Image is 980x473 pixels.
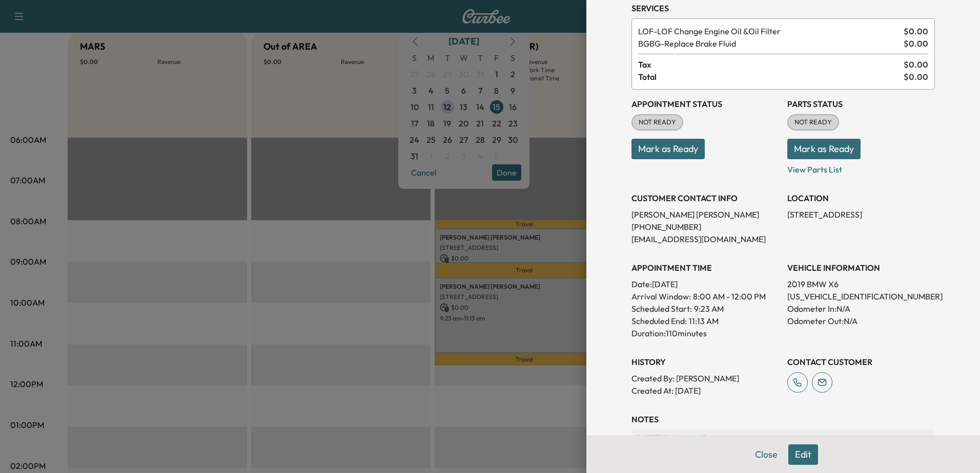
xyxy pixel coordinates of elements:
[693,290,766,303] span: 8:00 AM - 12:00 PM
[904,71,928,83] span: $ 0.00
[787,278,935,290] p: 2019 BMW X6
[787,208,935,221] p: [STREET_ADDRESS]
[638,37,900,50] span: Replace Brake Fluid
[631,315,687,327] p: Scheduled End:
[788,444,818,465] button: Edit
[787,159,935,176] p: View Parts List
[787,192,935,204] h3: LOCATION
[787,356,935,368] h3: CONTACT CUSTOMER
[631,384,779,397] p: Created At : [DATE]
[631,2,935,14] h3: Services
[631,356,779,368] h3: History
[694,303,724,315] p: 9:23 AM
[787,303,935,315] p: Odometer In: N/A
[787,315,935,327] p: Odometer Out: N/A
[904,25,928,37] span: $ 0.00
[787,262,935,274] h3: VEHICLE INFORMATION
[689,315,719,327] p: 11:13 AM
[631,278,779,290] p: Date: [DATE]
[788,117,838,127] span: NOT READY
[631,413,935,425] h3: NOTES
[787,290,935,303] p: [US_VEHICLE_IDENTIFICATION_NUMBER]
[904,58,928,71] span: $ 0.00
[748,444,784,465] button: Close
[638,58,904,71] span: Tax
[787,139,861,159] button: Mark as Ready
[631,327,779,339] p: Duration: 110 minutes
[631,262,779,274] h3: APPOINTMENT TIME
[787,98,935,110] h3: Parts Status
[631,290,779,303] p: Arrival Window:
[631,221,779,233] p: [PHONE_NUMBER]
[904,37,928,50] span: $ 0.00
[631,98,779,110] h3: Appointment Status
[631,372,779,384] p: Created By : [PERSON_NAME]
[631,192,779,204] h3: CUSTOMER CONTACT INFO
[631,233,779,245] p: [EMAIL_ADDRESS][DOMAIN_NAME]
[631,208,779,221] p: [PERSON_NAME] [PERSON_NAME]
[631,303,692,315] p: Scheduled Start:
[638,71,904,83] span: Total
[636,434,931,442] p: [DATE] | [PERSON_NAME]
[632,117,682,127] span: NOT READY
[631,139,705,159] button: Mark as Ready
[638,25,900,37] span: LOF Change Engine Oil &Oil Filter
